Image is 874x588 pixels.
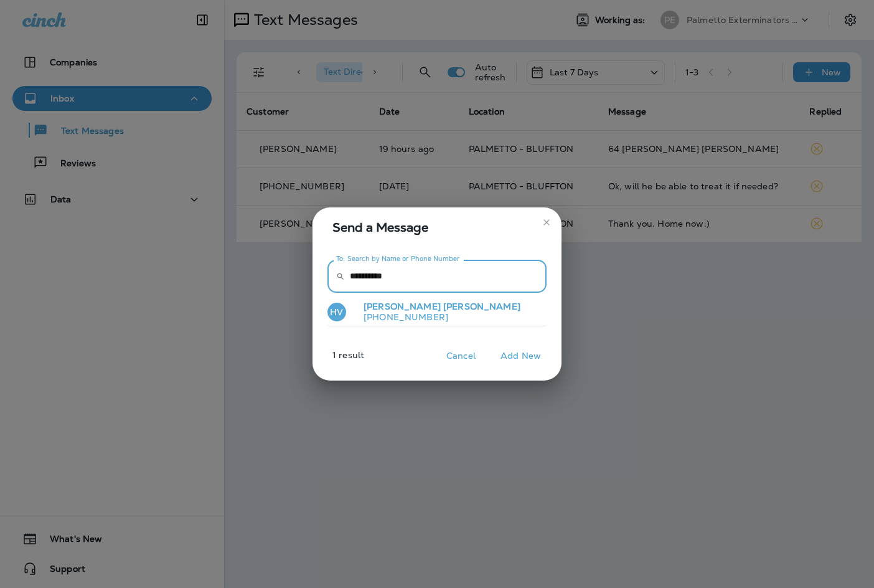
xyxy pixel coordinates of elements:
[336,254,460,263] label: To: Search by Name or Phone Number
[364,301,441,312] span: [PERSON_NAME]
[354,312,520,322] p: [PHONE_NUMBER]
[443,301,520,312] span: [PERSON_NAME]
[537,212,557,232] button: close
[327,303,346,321] div: HV
[332,217,547,237] span: Send a Message
[494,346,547,366] button: Add New
[438,346,484,366] button: Cancel
[327,298,547,326] button: HV[PERSON_NAME] [PERSON_NAME][PHONE_NUMBER]
[308,350,364,370] p: 1 result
